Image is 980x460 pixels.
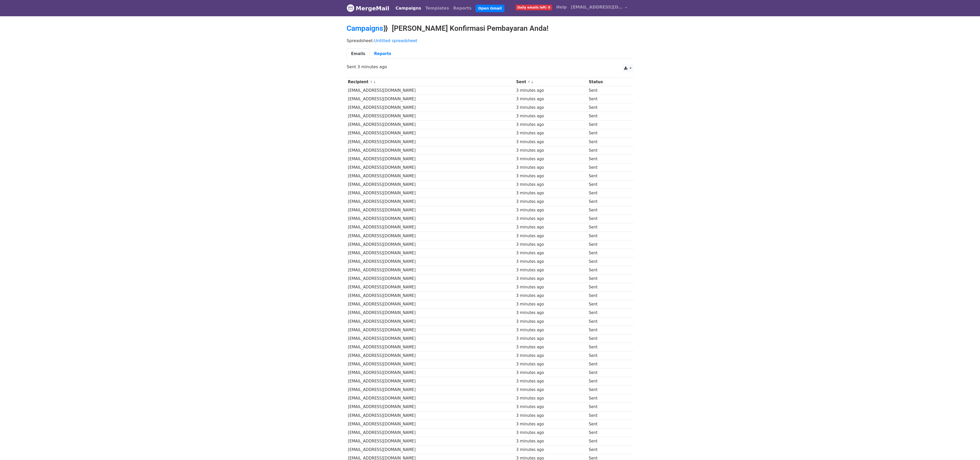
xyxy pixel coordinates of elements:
span: Daily emails left: 0 [516,5,552,10]
th: Sent [515,78,587,86]
td: Sent [588,334,627,343]
td: [EMAIL_ADDRESS][DOMAIN_NAME] [347,309,515,317]
div: 3 minutes ago [516,88,586,94]
div: 3 minutes ago [516,293,586,299]
td: Sent [588,351,627,360]
td: [EMAIL_ADDRESS][DOMAIN_NAME] [347,86,515,95]
td: Sent [588,292,627,300]
td: Sent [588,223,627,232]
td: Sent [588,283,627,292]
div: 3 minutes ago [516,216,586,222]
td: [EMAIL_ADDRESS][DOMAIN_NAME] [347,428,515,437]
td: [EMAIL_ADDRESS][DOMAIN_NAME] [347,180,515,189]
td: [EMAIL_ADDRESS][DOMAIN_NAME] [347,411,515,420]
td: Sent [588,369,627,377]
td: [EMAIL_ADDRESS][DOMAIN_NAME] [347,249,515,257]
td: [EMAIL_ADDRESS][DOMAIN_NAME] [347,446,515,454]
th: Status [588,78,627,86]
td: Sent [588,86,627,95]
div: 3 minutes ago [516,148,586,154]
div: 3 minutes ago [516,276,586,282]
td: Sent [588,240,627,249]
td: Sent [588,214,627,223]
div: 3 minutes ago [516,199,586,205]
div: 3 minutes ago [516,336,586,342]
td: Sent [588,257,627,266]
td: [EMAIL_ADDRESS][DOMAIN_NAME] [347,274,515,283]
div: 3 minutes ago [516,378,586,384]
td: Sent [588,189,627,197]
div: 3 minutes ago [516,353,586,359]
div: 3 minutes ago [516,284,586,290]
span: [EMAIL_ADDRESS][DOMAIN_NAME] [571,4,623,10]
a: Reports [370,49,395,59]
td: [EMAIL_ADDRESS][DOMAIN_NAME] [347,95,515,103]
td: Sent [588,309,627,317]
td: Sent [588,437,627,446]
a: ↓ [373,80,376,84]
td: Sent [588,326,627,334]
div: 3 minutes ago [516,224,586,230]
img: MergeMail logo [347,4,354,12]
td: [EMAIL_ADDRESS][DOMAIN_NAME] [347,326,515,334]
a: Emails [347,49,370,59]
div: 3 minutes ago [516,370,586,376]
td: Sent [588,343,627,351]
td: Sent [588,146,627,155]
div: 3 minutes ago [516,207,586,213]
td: Sent [588,206,627,214]
td: Sent [588,129,627,137]
div: 3 minutes ago [516,113,586,119]
td: Sent [588,120,627,129]
div: 3 minutes ago [516,421,586,427]
a: MergeMail [347,3,389,14]
td: Sent [588,360,627,369]
div: 3 minutes ago [516,413,586,419]
div: 3 minutes ago [516,139,586,145]
div: 3 minutes ago [516,344,586,350]
td: Sent [588,420,627,428]
td: [EMAIL_ADDRESS][DOMAIN_NAME] [347,155,515,163]
div: 3 minutes ago [516,301,586,307]
td: Sent [588,317,627,326]
a: Templates [423,3,451,13]
td: Sent [588,386,627,394]
td: [EMAIL_ADDRESS][DOMAIN_NAME] [347,343,515,351]
td: [EMAIL_ADDRESS][DOMAIN_NAME] [347,283,515,292]
h2: ⟫ [PERSON_NAME] Konfirmasi Pembayaran Anda! [347,24,633,33]
div: 3 minutes ago [516,122,586,128]
div: 3 minutes ago [516,259,586,265]
td: [EMAIL_ADDRESS][DOMAIN_NAME] [347,420,515,428]
td: [EMAIL_ADDRESS][DOMAIN_NAME] [347,377,515,386]
a: ↓ [531,80,534,84]
a: Campaigns [347,24,383,33]
div: 3 minutes ago [516,96,586,102]
a: [EMAIL_ADDRESS][DOMAIN_NAME] [569,2,629,14]
div: 3 minutes ago [516,233,586,239]
td: [EMAIL_ADDRESS][DOMAIN_NAME] [347,189,515,197]
td: [EMAIL_ADDRESS][DOMAIN_NAME] [347,223,515,232]
td: [EMAIL_ADDRESS][DOMAIN_NAME] [347,103,515,112]
td: [EMAIL_ADDRESS][DOMAIN_NAME] [347,129,515,137]
div: 3 minutes ago [516,242,586,248]
div: 3 minutes ago [516,190,586,196]
td: [EMAIL_ADDRESS][DOMAIN_NAME] [347,206,515,214]
td: Sent [588,232,627,240]
td: Sent [588,163,627,172]
div: 3 minutes ago [516,156,586,162]
td: Sent [588,155,627,163]
td: [EMAIL_ADDRESS][DOMAIN_NAME] [347,292,515,300]
td: Sent [588,112,627,120]
td: Sent [588,137,627,146]
div: 3 minutes ago [516,438,586,444]
div: 3 minutes ago [516,395,586,401]
td: [EMAIL_ADDRESS][DOMAIN_NAME] [347,120,515,129]
div: 3 minutes ago [516,310,586,316]
div: 3 minutes ago [516,319,586,325]
div: 3 minutes ago [516,327,586,333]
a: ↑ [527,80,530,84]
td: [EMAIL_ADDRESS][DOMAIN_NAME] [347,163,515,172]
td: [EMAIL_ADDRESS][DOMAIN_NAME] [347,240,515,249]
td: [EMAIL_ADDRESS][DOMAIN_NAME] [347,360,515,369]
td: Sent [588,403,627,411]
